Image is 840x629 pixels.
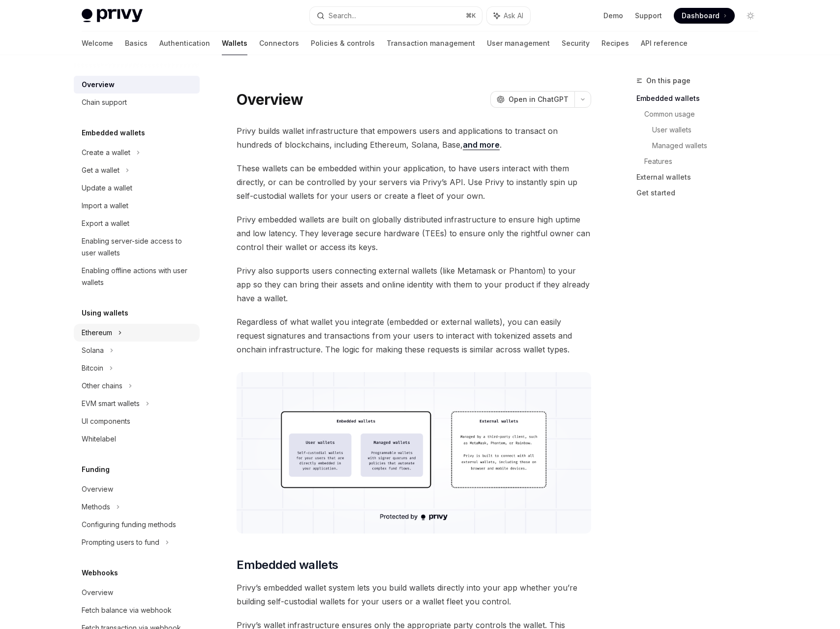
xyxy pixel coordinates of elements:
[652,138,766,154] a: Managed wallets
[237,315,591,356] span: Regardless of what wallet you integrate (embedded or external wallets), you can easily request si...
[237,91,303,108] h1: Overview
[82,604,172,616] div: Fetch balance via webhook
[82,235,194,259] div: Enabling server-side access to user wallets
[237,372,591,534] img: images/walletoverview.png
[82,380,122,392] div: Other chains
[82,147,130,158] div: Create a wallet
[74,480,200,498] a: Overview
[237,213,591,254] span: Privy embedded wallets are built on globally distributed infrastructure to ensure high uptime and...
[743,8,758,24] button: Toggle dark mode
[237,124,591,152] span: Privy builds wallet infrastructure that empowers users and applications to transact on hundreds o...
[82,501,110,513] div: Methods
[74,94,200,111] a: Chain support
[74,215,200,232] a: Export a wallet
[74,179,200,197] a: Update a wallet
[641,31,688,55] a: API reference
[490,91,574,108] button: Open in ChatGPT
[74,601,200,619] a: Fetch balance via webhook
[603,11,623,21] a: Demo
[635,11,662,21] a: Support
[82,182,132,194] div: Update a wallet
[466,12,476,20] span: ⌘ K
[636,185,766,201] a: Get started
[82,164,120,176] div: Get a wallet
[646,75,690,87] span: On this page
[74,232,200,262] a: Enabling server-side access to user wallets
[159,31,210,55] a: Authentication
[74,430,200,448] a: Whitelabel
[82,415,130,427] div: UI components
[487,31,550,55] a: User management
[82,483,113,495] div: Overview
[74,412,200,430] a: UI components
[487,7,530,25] button: Ask AI
[311,31,375,55] a: Policies & controls
[682,11,720,21] span: Dashboard
[82,79,115,91] div: Overview
[237,264,591,305] span: Privy also supports users connecting external wallets (like Metamask or Phantom) to your app so t...
[74,584,200,601] a: Overview
[259,31,299,55] a: Connectors
[237,161,591,203] span: These wallets can be embedded within your application, to have users interact with them directly,...
[74,76,200,94] a: Overview
[82,9,143,23] img: light logo
[82,307,128,319] h5: Using wallets
[82,327,112,339] div: Ethereum
[74,197,200,215] a: Import a wallet
[644,154,766,169] a: Features
[644,106,766,122] a: Common usage
[310,7,482,25] button: Search...⌘K
[652,122,766,138] a: User wallets
[636,91,766,106] a: Embedded wallets
[82,127,145,139] h5: Embedded wallets
[125,31,148,55] a: Basics
[387,31,475,55] a: Transaction management
[329,10,356,22] div: Search...
[509,94,569,104] span: Open in ChatGPT
[74,516,200,534] a: Configuring funding methods
[463,140,500,150] a: and more
[562,31,590,55] a: Security
[601,31,629,55] a: Recipes
[82,567,118,579] h5: Webhooks
[82,362,103,374] div: Bitcoin
[82,398,140,409] div: EVM smart wallets
[237,557,338,573] span: Embedded wallets
[82,433,116,445] div: Whitelabel
[82,587,113,598] div: Overview
[674,8,735,24] a: Dashboard
[82,96,127,108] div: Chain support
[82,31,113,55] a: Welcome
[504,11,523,21] span: Ask AI
[82,265,194,288] div: Enabling offline actions with user wallets
[222,31,247,55] a: Wallets
[82,536,159,548] div: Prompting users to fund
[636,169,766,185] a: External wallets
[82,218,129,229] div: Export a wallet
[82,200,128,212] div: Import a wallet
[74,262,200,291] a: Enabling offline actions with user wallets
[82,345,104,356] div: Solana
[237,581,591,608] span: Privy’s embedded wallet system lets you build wallets directly into your app whether you’re build...
[82,519,176,531] div: Configuring funding methods
[82,464,110,475] h5: Funding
